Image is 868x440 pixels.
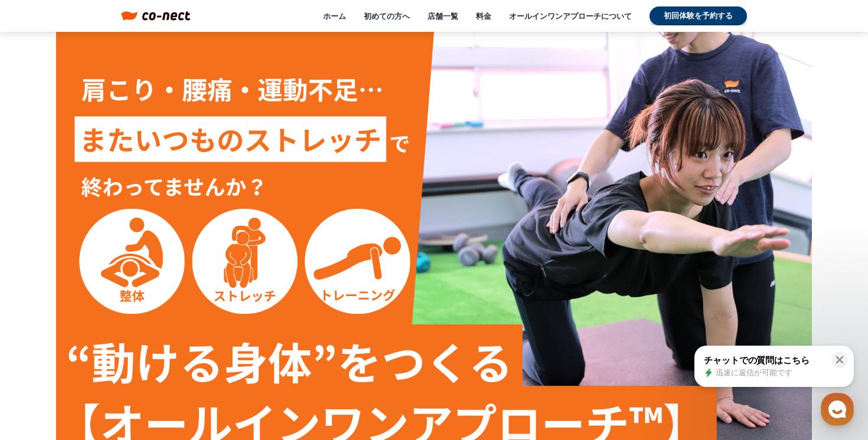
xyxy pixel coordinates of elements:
[323,11,346,21] a: ホーム
[650,6,747,25] a: 初回体験を予約する
[509,11,632,21] a: オールインワンアプローチについて
[364,11,410,21] a: 初めての方へ
[476,11,491,21] a: 料金
[428,11,458,21] a: 店舗一覧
